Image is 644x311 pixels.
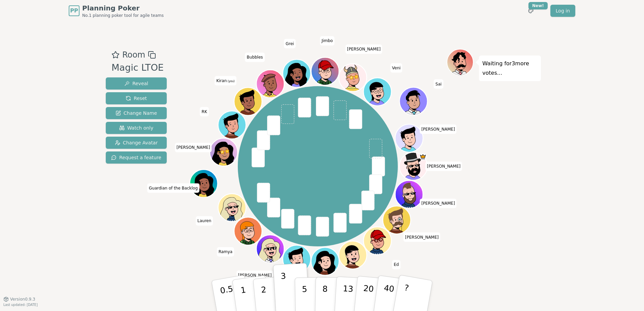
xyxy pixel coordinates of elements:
[245,53,265,62] span: Click to change your name
[525,5,537,17] button: New!
[281,271,288,308] p: 3
[3,303,38,307] span: Last updated: [DATE]
[320,36,335,45] span: Click to change your name
[404,233,441,242] span: Click to change your name
[82,3,164,13] span: Planning Poker
[175,143,212,152] span: Click to change your name
[111,49,120,61] button: Add as favourite
[434,79,443,89] span: Click to change your name
[236,271,273,280] span: Click to change your name
[345,44,382,54] span: Click to change your name
[124,80,148,87] span: Reveal
[111,61,164,75] div: Magic LTOE
[390,63,402,73] span: Click to change your name
[70,7,78,15] span: PP
[115,139,158,146] span: Change Avatar
[392,260,400,269] span: Click to change your name
[106,77,167,90] button: Reveal
[196,216,213,226] span: Click to change your name
[200,107,209,116] span: Click to change your name
[227,80,235,83] span: (you)
[106,137,167,149] button: Change Avatar
[420,199,457,208] span: Click to change your name
[419,153,426,160] span: Tim is the host
[106,122,167,134] button: Watch only
[3,297,35,302] button: Version0.9.3
[119,125,154,131] span: Watch only
[82,13,164,18] span: No.1 planning poker tool for agile teams
[217,247,234,256] span: Click to change your name
[10,297,35,302] span: Version 0.9.3
[106,92,167,104] button: Reset
[69,3,164,18] a: PPPlanning PokerNo.1 planning poker tool for agile teams
[215,76,236,85] span: Click to change your name
[122,49,145,61] span: Room
[126,95,147,102] span: Reset
[106,151,167,164] button: Request a feature
[147,183,199,193] span: Click to change your name
[528,2,548,9] div: New!
[425,162,462,171] span: Click to change your name
[235,89,261,115] button: Click to change your avatar
[482,59,538,78] p: Waiting for 3 more votes...
[111,154,161,161] span: Request a feature
[106,107,167,119] button: Change Name
[550,5,575,17] a: Log in
[116,110,157,116] span: Change Name
[284,39,296,48] span: Click to change your name
[420,125,457,134] span: Click to change your name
